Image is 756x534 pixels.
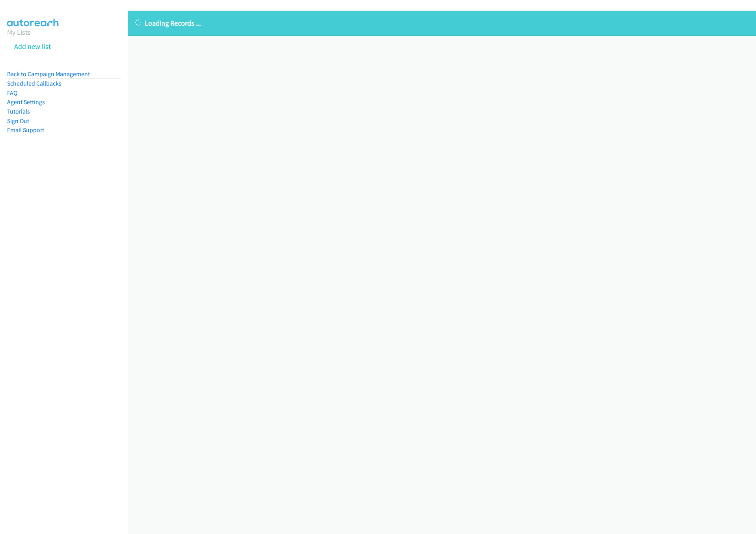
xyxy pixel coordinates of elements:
a: My Lists [7,28,31,37]
p: Loading Records ... [135,18,749,28]
a: Back to Campaign Management [7,70,90,78]
a: Agent Settings [7,98,45,106]
a: Tutorials [7,108,30,115]
a: FAQ [7,89,17,97]
a: Sign Out [7,117,29,125]
a: Add new list [14,42,51,51]
a: Email Support [7,126,44,134]
a: Scheduled Callbacks [7,80,62,87]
